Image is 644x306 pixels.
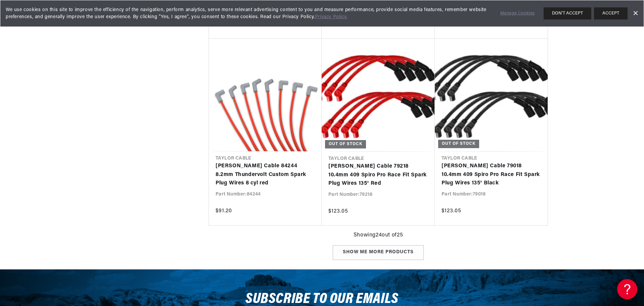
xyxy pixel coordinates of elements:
[544,7,591,19] button: DON'T ACCEPT
[594,7,628,19] button: ACCEPT
[315,14,348,19] a: Privacy Policy.
[354,231,403,240] span: Showing 24 out of 25
[442,162,541,188] a: [PERSON_NAME] Cable 79018 10.4mm 409 Spiro Pro Race Fit Spark Plug Wires 135° Black
[6,6,491,20] span: We use cookies on this site to improve the efficiency of the navigation, perform analytics, serve...
[245,293,399,306] h3: Subscribe to our emails
[630,8,640,18] a: Dismiss Banner
[328,162,428,188] a: [PERSON_NAME] Cable 79218 10.4mm 409 Spiro Pro Race Fit Spark Plug Wires 135° Red
[216,162,315,188] a: [PERSON_NAME] Cable 84244 8.2mm Thundervolt Custom Spark Plug Wires 8 cyl red
[333,245,424,260] div: Show me more products
[500,10,535,17] a: Manage Cookies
